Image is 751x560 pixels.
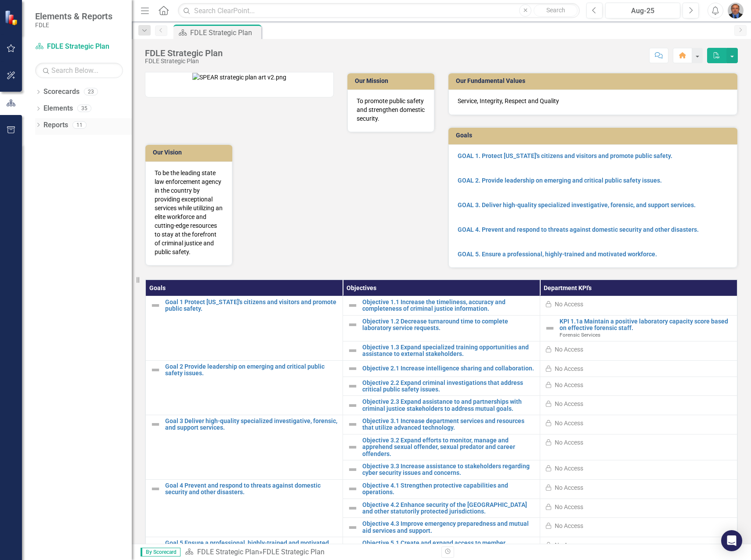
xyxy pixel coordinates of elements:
a: FDLE Strategic Plan [197,548,259,556]
div: No Access [555,483,583,492]
h3: Goals [456,132,733,139]
div: No Access [555,438,583,447]
a: GOAL 2. Provide leadership on emerging and critical public safety issues. [458,177,662,184]
a: Objective 1.3 Expand specialized training opportunities and assistance to external stakeholders. [362,344,535,358]
h3: Our Vision [153,149,228,156]
img: Not Defined [150,484,161,494]
a: FDLE Strategic Plan [35,42,123,52]
a: Objective 3.3 Increase assistance to stakeholders regarding cyber security issues and concerns. [362,463,535,477]
h3: Our Mission [355,78,430,84]
img: Not Defined [347,319,358,330]
img: Not Defined [347,522,358,533]
a: GOAL 3. Deliver high-quality specialized investigative, forensic, and support services. [458,201,696,208]
div: FDLE Strategic Plan [145,48,223,58]
div: No Access [555,521,583,530]
a: GOAL 5. Ensure a professional, highly-trained and motivated workforce. [458,251,657,258]
div: 35 [77,105,91,112]
div: 23 [84,88,98,96]
a: Objective 3.2 Expand efforts to monitor, manage and apprehend sexual offender, sexual predator an... [362,437,535,457]
img: Not Defined [150,300,161,311]
td: Double-Click to Edit Right Click for Context Menu [540,315,737,341]
a: Objective 2.2 Expand criminal investigations that address critical public safety issues. [362,380,535,393]
img: Not Defined [347,419,358,430]
small: FDLE [35,22,112,29]
img: Not Defined [347,442,358,452]
img: Not Defined [347,363,358,374]
a: Goal 1 Protect [US_STATE]'s citizens and visitors and promote public safety. [165,299,338,312]
img: Not Defined [150,542,161,552]
a: Goal 3 Deliver high-quality specialized investigative, forensic, and support services. [165,418,338,431]
a: Objective 4.2 Enhance security of the [GEOGRAPHIC_DATA] and other statutorily protected jurisdict... [362,502,535,515]
h3: Our Fundamental Values [456,78,733,84]
a: GOAL 1. Protect [US_STATE]'s citizens and visitors and promote public safety. [458,152,672,159]
button: Search [534,4,578,17]
a: Goal 5 Ensure a professional, highly-trained and motivated workforce. [165,540,338,553]
img: Not Defined [347,300,358,311]
button: Aug-25 [605,3,680,18]
input: Search ClearPoint... [178,3,580,18]
a: Objective 3.1 Increase department services and resources that utilize advanced technology. [362,418,535,431]
div: No Access [555,419,583,427]
div: No Access [555,300,583,309]
img: Not Defined [347,542,358,552]
img: Not Defined [347,503,358,513]
a: Scorecards [43,87,79,97]
div: 11 [72,121,87,129]
a: Objective 4.1 Strengthen protective capabilities and operations. [362,482,535,496]
span: Search [546,7,565,14]
a: Objective 2.3 Expand assistance to and partnerships with criminal justice stakeholders to address... [362,398,535,412]
input: Search Below... [35,63,123,78]
img: Chris Hendry [728,3,744,18]
a: Goal 2 Provide leadership on emerging and critical public safety issues. [165,363,338,377]
a: Objective 2.1 Increase intelligence sharing and collaboration. [362,365,535,372]
div: No Access [555,399,583,408]
span: Elements & Reports [35,11,112,22]
p: Service, Integrity, Respect and Quality [458,97,728,105]
p: To be the leading state law enforcement agency in the country by providing exceptional services w... [155,169,223,256]
img: Not Defined [347,381,358,391]
div: No Access [555,464,583,473]
img: SPEAR strategic plan art v2.png [192,73,286,82]
div: Aug-25 [608,6,677,16]
span: By Scorecard [141,548,181,556]
img: Not Defined [347,484,358,494]
a: Reports [43,120,68,130]
a: Elements [43,104,73,114]
div: No Access [555,364,583,373]
a: Objective 5.1 Create and expand access to member development, training and wellness resources. [362,540,535,553]
a: KPI 1.1a Maintain a positive laboratory capacity score based on effective forensic staff. [560,318,733,332]
img: Not Defined [347,464,358,475]
a: GOAL 4. Prevent and respond to threats against domestic security and other disasters. [458,226,699,233]
img: Not Defined [150,365,161,375]
a: Objective 1.2 Decrease turnaround time to complete laboratory service requests. [362,318,535,332]
div: No Access [555,503,583,511]
a: Goal 4 Prevent and respond to threats against domestic security and other disasters. [165,482,338,496]
a: Objective 1.1 Increase the timeliness, accuracy and completeness of criminal justice information. [362,299,535,312]
img: Not Defined [347,400,358,411]
div: FDLE Strategic Plan [145,58,223,65]
p: To promote public safety and strengthen domestic security. [357,97,425,123]
div: No Access [555,345,583,354]
div: No Access [555,541,583,549]
a: Objective 4.3 Improve emergency preparedness and mutual aid services and support. [362,521,535,534]
img: ClearPoint Strategy [4,10,20,25]
div: FDLE Strategic Plan [263,548,325,556]
img: Not Defined [347,345,358,356]
div: » [185,547,435,557]
span: Forensic Services [560,332,600,338]
div: No Access [555,381,583,389]
div: FDLE Strategic Plan [190,27,259,38]
img: Not Defined [150,419,161,430]
img: Not Defined [545,323,555,334]
div: Open Intercom Messenger [721,530,742,551]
